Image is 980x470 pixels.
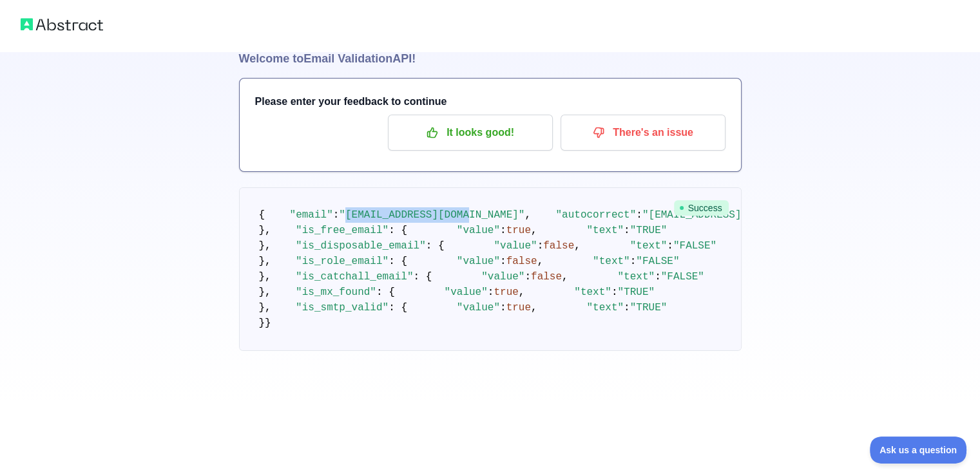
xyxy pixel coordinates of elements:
[389,256,407,267] span: : {
[398,122,543,144] p: It looks good!
[506,256,537,267] span: false
[296,287,376,298] span: "is_mx_found"
[524,209,531,221] span: ,
[376,287,395,298] span: : {
[630,256,637,267] span: :
[488,287,494,298] span: :
[339,209,524,221] span: "[EMAIL_ADDRESS][DOMAIN_NAME]"
[617,271,655,283] span: "text"
[574,240,581,252] span: ,
[531,271,562,283] span: false
[531,302,537,314] span: ,
[239,50,742,68] h1: Welcome to Email Validation API!
[555,209,636,221] span: "autocorrect"
[259,209,265,221] span: {
[624,302,630,314] span: :
[457,256,500,267] span: "value"
[426,240,445,252] span: : {
[296,302,389,314] span: "is_smtp_valid"
[500,302,506,314] span: :
[617,287,655,298] span: "TRUE"
[870,437,967,464] iframe: Toggle Customer Support
[494,287,518,298] span: true
[500,225,506,236] span: :
[667,240,673,252] span: :
[642,209,828,221] span: "[EMAIL_ADDRESS][DOMAIN_NAME]"
[537,256,544,267] span: ,
[624,225,630,236] span: :
[21,15,103,33] img: Abstract logo
[388,115,553,151] button: It looks good!
[562,271,568,283] span: ,
[655,271,661,283] span: :
[506,302,531,314] span: true
[636,209,642,221] span: :
[570,122,716,144] p: There's an issue
[506,225,531,236] span: true
[593,256,630,267] span: "text"
[296,240,426,252] span: "is_disposable_email"
[636,256,679,267] span: "FALSE"
[630,240,668,252] span: "text"
[537,240,544,252] span: :
[531,225,537,236] span: ,
[389,225,407,236] span: : {
[457,302,500,314] span: "value"
[630,225,668,236] span: "TRUE"
[333,209,340,221] span: :
[611,287,618,298] span: :
[494,240,537,252] span: "value"
[574,287,611,298] span: "text"
[296,225,389,236] span: "is_free_email"
[673,240,716,252] span: "FALSE"
[586,302,624,314] span: "text"
[414,271,432,283] span: : {
[519,287,525,298] span: ,
[290,209,333,221] span: "email"
[296,271,413,283] span: "is_catchall_email"
[524,271,531,283] span: :
[661,271,704,283] span: "FALSE"
[586,225,624,236] span: "text"
[561,115,725,151] button: There's an issue
[630,302,668,314] span: "TRUE"
[500,256,506,267] span: :
[445,287,488,298] span: "value"
[674,200,729,216] span: Success
[543,240,574,252] span: false
[296,256,389,267] span: "is_role_email"
[457,225,500,236] span: "value"
[389,302,407,314] span: : {
[255,94,725,109] h3: Please enter your feedback to continue
[481,271,524,283] span: "value"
